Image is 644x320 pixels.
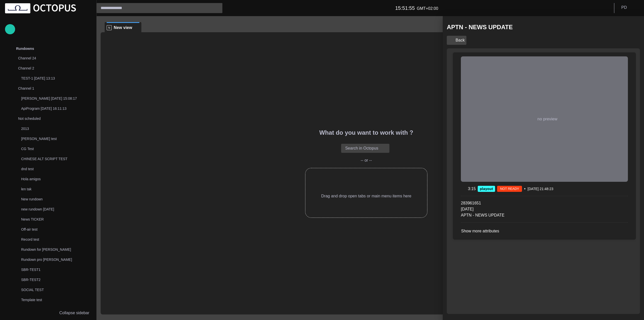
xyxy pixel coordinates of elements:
[461,186,628,192] div: •
[528,186,553,191] p: [DATE] 21:48:23
[447,36,466,45] button: Back
[461,227,510,236] button: Show more attributes
[468,186,476,192] p: 3:15
[461,212,583,218] p: APTN - NEWS UPDATE
[537,117,557,122] span: no preview
[497,186,522,191] span: NOT READY
[480,187,493,191] span: playout
[461,200,583,206] p: 283961651
[441,168,449,182] div: Resize sidebar
[447,24,513,31] h2: APTN - NEWS UPDATE
[461,206,583,212] p: [DATE]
